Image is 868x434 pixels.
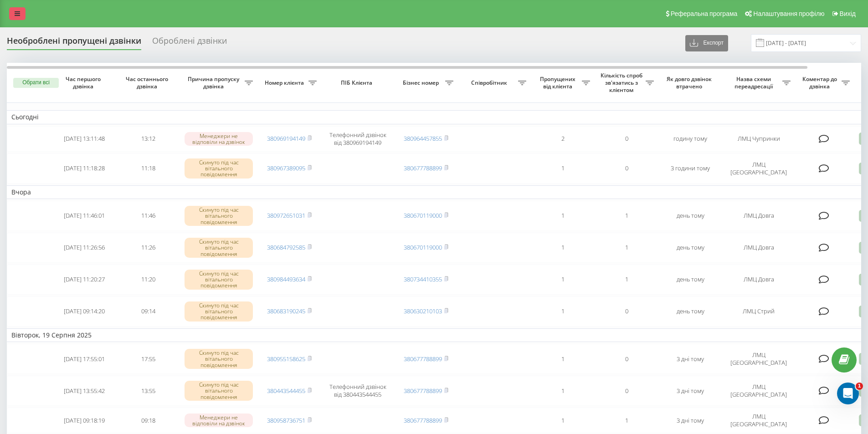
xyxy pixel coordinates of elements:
[658,344,722,374] td: 3 дні тому
[185,132,253,146] div: Менеджери не відповіли на дзвінок
[595,344,658,374] td: 0
[595,265,658,295] td: 1
[404,164,442,172] a: 380677788899
[329,79,386,87] span: ПІБ Клієнта
[52,233,116,263] td: [DATE] 11:26:56
[52,376,116,406] td: [DATE] 13:55:42
[404,355,442,363] a: 380677788899
[123,76,173,90] span: Час останнього дзвінка
[722,201,795,231] td: ЛМЦ Довга
[722,344,795,374] td: ЛМЦ [GEOGRAPHIC_DATA]
[404,211,442,220] a: 380670119000
[52,296,116,327] td: [DATE] 09:14:20
[13,78,59,88] button: Обрати всі
[267,211,305,220] a: 380972651031
[722,126,795,152] td: ЛМЦ Чупринки
[722,265,795,295] td: ЛМЦ Довга
[52,126,116,152] td: [DATE] 13:11:48
[185,238,253,258] div: Скинуто під час вітального повідомлення
[404,134,442,143] a: 380964457855
[185,270,253,290] div: Скинуто під час вітального повідомлення
[267,387,305,395] a: 380443544455
[404,416,442,424] a: 380677788899
[531,344,595,374] td: 1
[531,126,595,152] td: 2
[722,233,795,263] td: ЛМЦ Довга
[185,76,245,90] span: Причина пропуску дзвінка
[658,296,722,327] td: день тому
[116,126,180,152] td: 13:12
[685,35,728,51] button: Експорт
[531,233,595,263] td: 1
[595,201,658,231] td: 1
[837,383,859,404] iframe: Intercom live chat
[658,126,722,152] td: годину тому
[116,376,180,406] td: 13:55
[658,265,722,295] td: день тому
[722,153,795,184] td: ЛМЦ [GEOGRAPHIC_DATA]
[267,355,305,363] a: 380955158625
[531,265,595,295] td: 1
[599,72,646,93] span: Кількість спроб зв'язатись з клієнтом
[267,164,305,172] a: 380967389095
[595,408,658,433] td: 1
[321,376,394,406] td: Телефонний дзвінок від 380443544455
[658,376,722,406] td: 3 дні тому
[185,206,253,226] div: Скинуто під час вітального повідомлення
[116,344,180,374] td: 17:55
[595,376,658,406] td: 0
[7,36,141,50] div: Необроблені пропущені дзвінки
[116,296,180,327] td: 09:14
[404,275,442,283] a: 380734410355
[722,408,795,433] td: ЛМЦ [GEOGRAPHIC_DATA]
[116,153,180,184] td: 11:18
[722,296,795,327] td: ЛМЦ Стрий
[531,201,595,231] td: 1
[658,233,722,263] td: день тому
[185,349,253,369] div: Скинуто під час вітального повідомлення
[595,126,658,152] td: 0
[267,243,305,251] a: 380684792585
[267,307,305,315] a: 380683190245
[185,414,253,427] div: Менеджери не відповіли на дзвінок
[531,296,595,327] td: 1
[262,79,308,87] span: Номер клієнта
[595,296,658,327] td: 0
[116,408,180,433] td: 09:18
[840,10,856,17] span: Вихід
[531,376,595,406] td: 1
[595,153,658,184] td: 0
[595,233,658,263] td: 1
[267,134,305,143] a: 380969194149
[800,76,842,90] span: Коментар до дзвінка
[404,307,442,315] a: 380630210103
[658,408,722,433] td: 3 дні тому
[52,201,116,231] td: [DATE] 11:46:01
[399,79,445,87] span: Бізнес номер
[152,36,227,50] div: Оброблені дзвінки
[856,383,863,390] span: 1
[531,153,595,184] td: 1
[116,233,180,263] td: 11:26
[658,201,722,231] td: день тому
[267,416,305,424] a: 380958736751
[185,301,253,322] div: Скинуто під час вітального повідомлення
[535,76,582,90] span: Пропущених від клієнта
[267,275,305,283] a: 380984493634
[321,126,394,152] td: Телефонний дзвінок від 380969194149
[531,408,595,433] td: 1
[671,10,738,17] span: Реферальна програма
[666,76,715,90] span: Як довго дзвінок втрачено
[404,387,442,395] a: 380677788899
[52,153,116,184] td: [DATE] 11:18:28
[185,158,253,179] div: Скинуто під час вітального повідомлення
[116,201,180,231] td: 11:46
[404,243,442,251] a: 380670119000
[727,76,782,90] span: Назва схеми переадресації
[185,381,253,401] div: Скинуто під час вітального повідомлення
[52,408,116,433] td: [DATE] 09:18:19
[52,344,116,374] td: [DATE] 17:55:01
[462,79,518,87] span: Співробітник
[658,153,722,184] td: 3 години тому
[52,265,116,295] td: [DATE] 11:20:27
